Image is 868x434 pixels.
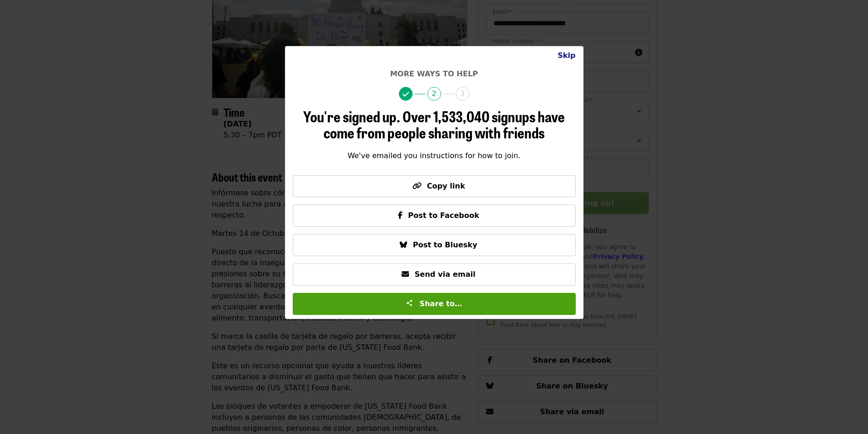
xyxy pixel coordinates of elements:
[390,69,478,78] span: More ways to help
[293,263,576,286] button: Send via email
[293,175,576,197] button: Copy link
[427,87,441,101] span: 2
[456,87,470,101] span: 3
[398,211,403,220] i: facebook-f icon
[420,299,462,308] span: Share to…
[293,205,576,227] button: Post to Facebook
[406,299,413,307] img: Share
[550,46,583,65] button: Close
[402,270,409,279] i: envelope icon
[323,105,565,143] span: Over 1,533,040 signups have come from people sharing with friends
[427,182,465,190] span: Copy link
[414,270,475,279] span: Send via email
[347,151,520,160] span: We've emailed you instructions for how to join.
[413,240,477,249] span: Post to Bluesky
[293,293,576,315] button: Share to…
[400,240,407,249] i: bluesky icon
[293,234,576,256] button: Post to Bluesky
[403,90,409,99] i: check icon
[303,105,400,127] span: You're signed up.
[412,182,421,190] i: link icon
[408,211,479,220] span: Post to Facebook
